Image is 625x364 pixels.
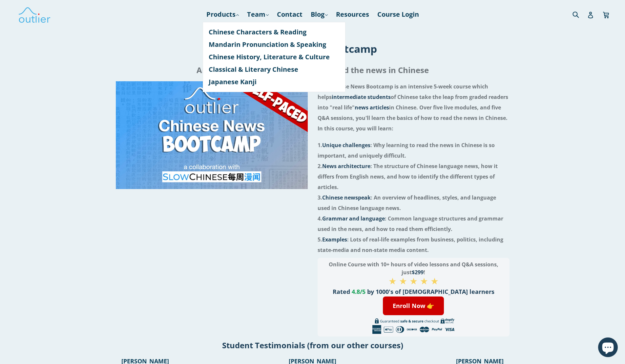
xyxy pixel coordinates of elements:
span: by 1000's of [DEMOGRAPHIC_DATA] learners [367,288,494,296]
span: intermediate students [332,93,391,101]
a: Japanese Kanji [209,76,340,88]
span: Grammar and language [322,215,385,222]
span: 5. : Lots of real-life examples from business, politics, including state-media and non-state medi... [318,236,503,254]
span: The Chinese News Bootcamp is an intensive 5-week course which helps of Chinese take the leap from... [318,83,508,122]
span: Online Course with 10+ hours of video lessons and Q&A sessions, just [329,261,498,276]
span: 2. : The structure of Chinese language news, how it differs from English news, and how to identif... [318,163,498,191]
a: Classical & Literary Chinese [209,63,340,76]
span: Rated [333,288,350,296]
span: ! [424,269,425,276]
input: Search [571,8,589,21]
inbox-online-store-chat: Shopify online store chat [596,337,620,359]
span: Examples [322,236,347,243]
a: Team [244,9,272,20]
span: 3. : An overview of headlines, styles, and language used in Chinese language news. [318,194,496,212]
a: Blog [307,9,331,20]
span: 1. : Why learning to read the news in Chinese is so important, and uniquely difficult. [318,142,495,159]
span: 4. : Common language structures and grammar used in the news, and how to read them efficiently. [318,215,503,233]
span: 4.8/5 [352,288,365,296]
a: Chinese History, Literature & Culture [209,51,340,63]
span: Chinese newspeak [322,194,371,201]
h2: Student Testimonials (from our other courses) [5,340,620,351]
span: ★ ★ ★ ★ ★ [388,275,439,287]
a: Enroll Now 👉 [383,297,444,315]
a: Resources [333,9,372,20]
a: Course Login [374,9,422,20]
span: $299 [412,269,424,276]
a: Products [203,9,242,20]
span: News architecture [322,163,370,170]
span: Unique challenges [322,142,370,149]
a: Chinese Characters & Reading [209,26,340,38]
span: news articles [355,104,389,111]
a: Mandarin Pronunciation & Speaking [209,38,340,51]
h2: An introductory course on how to read the news in Chinese [5,62,620,78]
span: In this course, you will learn: [318,125,393,132]
h1: Chinese News Bootcamp [5,42,620,56]
img: Outlier Linguistics [18,5,51,24]
a: Contact [274,9,306,20]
